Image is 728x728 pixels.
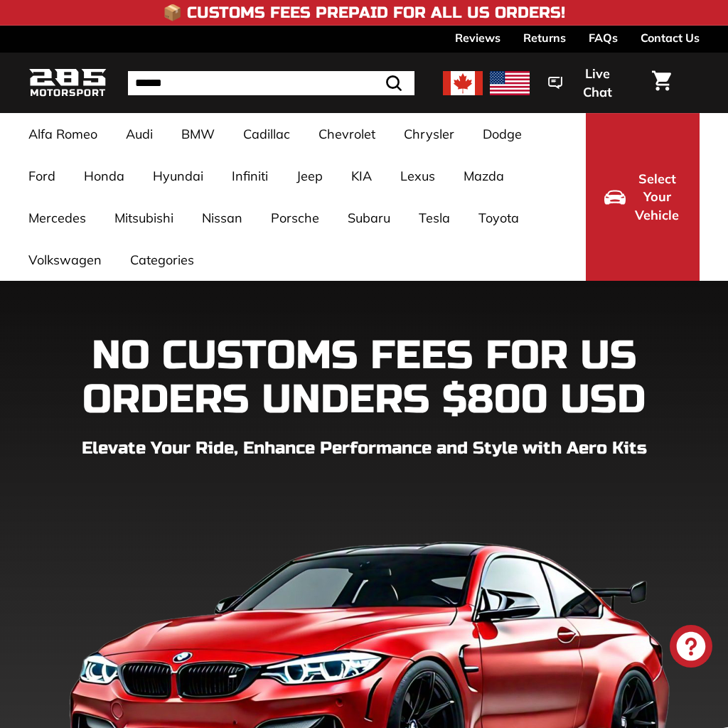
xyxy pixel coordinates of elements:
a: Tesla [405,197,464,239]
a: Ford [14,155,70,197]
button: Select Your Vehicle [586,113,700,281]
a: Toyota [464,197,533,239]
a: Volkswagen [14,239,116,281]
inbox-online-store-chat: Shopify online store chat [665,625,717,671]
a: Nissan [188,197,257,239]
p: Elevate Your Ride, Enhance Performance and Style with Aero Kits [28,436,700,461]
a: Jeep [282,155,337,197]
a: Contact Us [641,26,700,50]
a: Hyundai [139,155,218,197]
h4: 📦 Customs Fees Prepaid for All US Orders! [163,4,565,21]
a: KIA [337,155,386,197]
a: Alfa Romeo [14,113,112,155]
span: Select Your Vehicle [633,170,681,225]
span: Live Chat [569,65,625,101]
a: Cadillac [229,113,304,155]
a: Chrysler [390,113,469,155]
a: Porsche [257,197,333,239]
a: Mazda [449,155,518,197]
a: FAQs [589,26,618,50]
a: Cart [643,59,680,107]
a: Returns [523,26,566,50]
input: Search [128,71,414,95]
a: Audi [112,113,167,155]
a: Subaru [333,197,405,239]
button: Live Chat [530,56,643,109]
a: Lexus [386,155,449,197]
a: Mitsubishi [100,197,188,239]
a: BMW [167,113,229,155]
img: Logo_285_Motorsport_areodynamics_components [28,66,107,100]
a: Mercedes [14,197,100,239]
a: Honda [70,155,139,197]
a: Dodge [469,113,536,155]
h1: NO CUSTOMS FEES FOR US ORDERS UNDERS $800 USD [28,334,700,422]
a: Categories [116,239,208,281]
a: Infiniti [218,155,282,197]
a: Chevrolet [304,113,390,155]
a: Reviews [455,26,500,50]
